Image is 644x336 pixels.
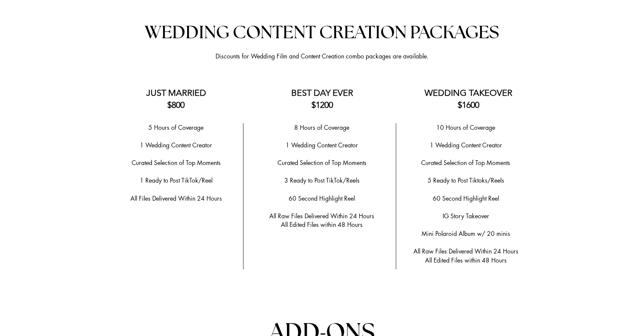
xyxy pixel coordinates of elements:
[286,141,358,149] span: 1 Wedding Content Creator
[281,220,363,229] span: All Edited Files within 48 Hours
[140,176,213,184] span: 1 Ready to Post TikTok/Reel
[167,100,185,110] span: $800
[269,212,374,220] span: All Raw Files Delivered Within 24 Hours
[430,141,502,149] span: 1 Wedding Content Creator
[413,247,518,255] span: All Raw Files Delivered Within 24 Hours
[443,212,489,220] span: IG Story Takeover
[421,159,510,167] span: Curated Selection of Top Moments
[216,52,428,60] span: Discounts for Wedding Film and Content Creation combo packages are available.
[146,88,206,98] span: JUST MARRIED
[132,159,221,167] span: ​Curated Selection of Top Moments
[291,88,353,110] span: BEST DAY EVER $1200
[428,176,504,184] span: 5 Ready to Post Tiktoks/Reels
[284,176,360,184] span: 3 Ready to Post TikTok/Reels
[277,159,367,167] span: ​Curated Selection of Top Moments
[436,123,495,131] span: 10 Hours of Coverage
[425,88,512,110] span: WEDDING TAKEOVER $1600
[433,194,499,202] span: 60 Second Highlight Reel
[130,194,222,202] span: All Files Delivered Within 24 Hours
[148,123,203,131] span: 5 Hours of Coverage
[422,229,510,238] span: Mini Polaroid Album w/ 20 minis
[140,141,212,149] span: 1 Wedding Content Creator
[425,256,507,264] span: All Edited Files within 48 Hours
[289,194,355,202] span: 60 Second Highlight Reel
[294,123,349,131] span: 8 Hours of Coverage
[145,24,499,42] span: WEDDING CONTENT CREATION PACKAGES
